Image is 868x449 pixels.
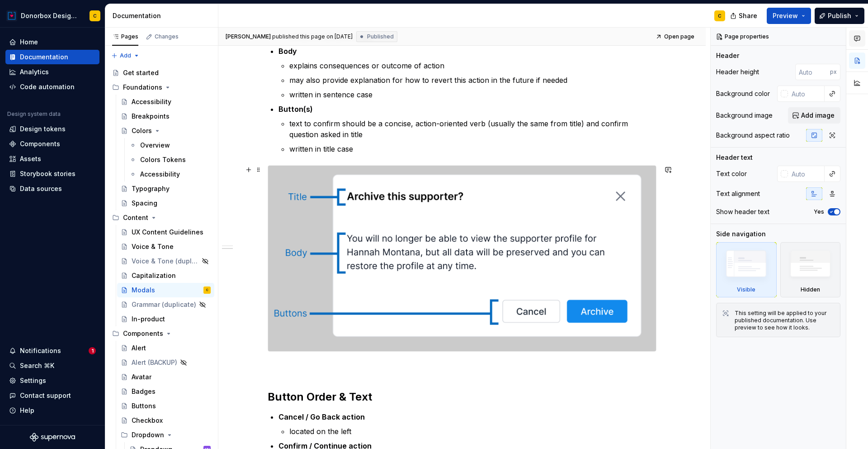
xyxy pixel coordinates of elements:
[20,346,61,355] div: Notifications
[112,33,138,40] div: Pages
[20,124,66,134] div: Design tokens
[108,66,214,80] a: Get started
[716,111,773,120] div: Background image
[653,30,698,43] a: Open page
[20,38,38,47] div: Home
[5,388,99,403] button: Contact support
[123,68,159,77] div: Get started
[206,286,208,295] div: C
[108,210,214,225] div: Content
[140,155,186,164] div: Colors Tokens
[780,242,841,297] div: Hidden
[117,341,214,355] a: Alert
[5,137,99,151] a: Components
[20,391,71,400] div: Contact support
[830,68,837,76] p: px
[93,12,97,19] div: C
[739,11,757,20] span: Share
[117,297,214,312] a: Grammar (duplicate)
[108,80,214,95] div: Foundations
[289,75,656,86] p: may also provide explanation for how to revert this action in the future if needed
[123,329,163,338] div: Components
[272,33,353,40] div: published this page on [DATE]
[795,64,830,80] input: Auto
[117,124,214,138] a: Colors
[664,33,694,40] span: Open page
[126,153,214,167] a: Colors Tokens
[289,89,656,100] p: written in sentence case
[788,86,825,102] input: Auto
[20,139,60,148] div: Components
[7,110,61,118] div: Design system data
[132,373,151,382] div: Avatar
[716,207,769,216] div: Show header text
[5,182,99,196] a: Data sources
[117,355,214,370] a: Alert (BACKUP)
[132,228,203,237] div: UX Content Guidelines
[367,33,394,40] span: Published
[123,213,148,222] div: Content
[737,286,755,293] div: Visible
[117,413,214,428] a: Checkbox
[132,300,196,309] div: Grammar (duplicate)
[5,373,99,388] a: Settings
[20,154,41,163] div: Assets
[123,83,162,92] div: Foundations
[767,8,811,24] button: Preview
[268,390,372,403] strong: Button Order & Text
[132,387,156,396] div: Badges
[5,65,99,79] a: Analytics
[108,49,142,62] button: Add
[132,358,177,367] div: Alert (BACKUP)
[117,196,214,210] a: Spacing
[814,208,824,215] label: Yes
[117,225,214,239] a: UX Content Guidelines
[289,143,656,154] p: written in title case
[132,97,171,106] div: Accessibility
[5,358,99,373] button: Search ⌘K
[828,11,851,20] span: Publish
[20,82,75,91] div: Code automation
[5,35,99,49] a: Home
[801,111,835,120] span: Add image
[716,169,747,178] div: Text color
[132,315,165,324] div: In-product
[268,166,656,351] img: c20dcce0-c1ee-4d21-9a3e-d941e32e9d3d.png
[155,33,179,40] div: Changes
[20,53,68,62] div: Documentation
[716,67,759,76] div: Header height
[726,8,763,24] button: Share
[117,95,214,109] a: Accessibility
[113,11,214,20] div: Documentation
[716,131,790,140] div: Background aspect ratio
[117,239,214,254] a: Voice & Tone
[117,283,214,297] a: ModalsC
[716,153,753,162] div: Header text
[5,344,99,358] button: Notifications1
[735,310,835,331] div: This setting will be applied to your published documentation. Use preview to see how it looks.
[108,326,214,341] div: Components
[2,6,103,25] button: Donorbox Design SystemC
[132,286,155,295] div: Modals
[117,428,214,442] div: Dropdown
[226,33,271,40] span: [PERSON_NAME]
[801,286,820,293] div: Hidden
[117,109,214,124] a: Breakpoints
[132,257,199,266] div: Voice & Tone (duplicate)
[278,105,313,114] strong: Button(s)
[716,189,760,198] div: Text alignment
[6,10,17,21] img: 17077652-375b-4f2c-92b0-528c72b71ea0.png
[117,268,214,283] a: Capitalization
[716,89,770,98] div: Background color
[117,254,214,268] a: Voice & Tone (duplicate)
[132,126,152,135] div: Colors
[5,152,99,166] a: Assets
[132,430,164,439] div: Dropdown
[5,403,99,418] button: Help
[716,51,739,60] div: Header
[120,52,131,59] span: Add
[20,376,46,385] div: Settings
[132,271,176,280] div: Capitalization
[773,11,798,20] span: Preview
[20,184,62,193] div: Data sources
